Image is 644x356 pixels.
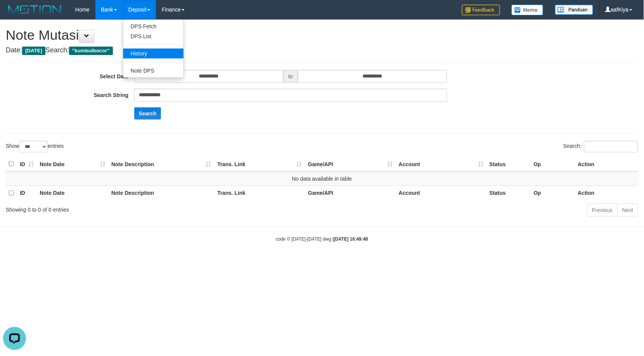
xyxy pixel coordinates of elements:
a: History [123,49,184,58]
th: Op [531,186,575,200]
h4: Date: Search: [6,47,638,54]
a: Next [617,204,638,217]
th: Note Description [108,186,214,200]
th: Action [575,186,638,200]
td: No data available in table [6,172,638,186]
strong: [DATE] 16:49:48 [334,236,368,242]
th: Account [396,186,486,200]
label: Show entries [6,141,64,152]
th: Note Date [37,186,108,200]
img: Button%20Memo.svg [512,5,544,15]
th: Op [531,157,575,172]
h1: Note Mutasi [6,28,638,43]
th: Trans. Link [214,186,305,200]
span: "kumbulbocor" [69,47,113,55]
img: panduan.png [555,5,593,15]
th: Status [486,157,531,172]
th: Game/API [305,186,396,200]
th: Trans. Link: activate to sort column ascending [214,157,305,172]
small: code © [DATE]-[DATE] dwg | [276,236,368,242]
button: Open LiveChat chat widget [3,3,26,26]
th: Game/API: activate to sort column ascending [305,157,396,172]
th: ID: activate to sort column ascending [17,157,37,172]
th: Status [486,186,531,200]
input: Search: [584,141,638,152]
th: Account: activate to sort column ascending [396,157,486,172]
a: Previous [587,204,618,217]
label: Search: [563,141,638,152]
span: to [283,70,298,83]
span: [DATE] [22,47,45,55]
img: Feedback.jpg [462,5,500,15]
select: Showentries [19,141,48,152]
button: Search [134,107,161,120]
th: Action [575,157,638,172]
th: Note Description: activate to sort column ascending [108,157,214,172]
div: Showing 0 to 0 of 0 entries [6,203,262,214]
th: Note Date: activate to sort column ascending [37,157,108,172]
a: Note DPS [123,66,184,76]
img: MOTION_logo.png [6,4,64,15]
a: DPS List [123,31,184,41]
a: DPS Fetch [123,21,184,31]
th: ID [17,186,37,200]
